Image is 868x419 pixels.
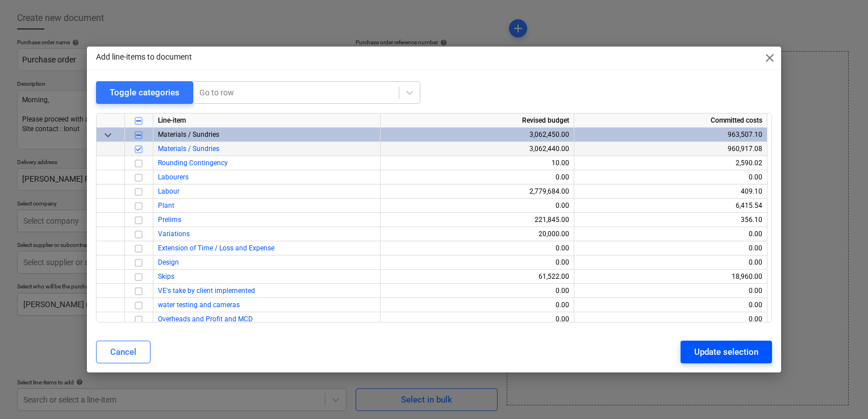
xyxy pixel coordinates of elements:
p: Add line-items to document [96,51,192,63]
div: Update selection [694,345,758,359]
span: keyboard_arrow_down [101,128,115,142]
div: 2,779,684.00 [385,185,569,199]
div: 0.00 [385,255,569,270]
div: 20,000.00 [385,227,569,241]
div: Line-item [153,114,381,128]
div: 0.00 [579,227,762,241]
div: 2,590.02 [579,156,762,170]
div: 61,522.00 [385,270,569,284]
div: 0.00 [385,284,569,298]
div: 6,415.54 [579,199,762,213]
a: Labour [158,187,180,195]
div: 0.00 [385,199,569,213]
a: VE's take by client implemented [158,287,255,295]
div: Revised budget [381,114,574,128]
div: 10.00 [385,156,569,170]
div: 0.00 [385,298,569,312]
div: 0.00 [579,170,762,185]
div: 3,062,440.00 [385,142,569,156]
div: 960,917.08 [579,142,762,156]
a: Design [158,258,179,266]
span: Materials / Sundries [158,131,219,139]
div: Cancel [110,345,136,359]
div: 18,960.00 [579,270,762,284]
div: 409.10 [579,185,762,199]
div: 0.00 [579,241,762,255]
div: 0.00 [579,312,762,326]
div: 0.00 [385,312,569,326]
a: water testing and cameras [158,301,240,309]
span: close [763,51,777,65]
div: 3,062,450.00 [385,128,569,142]
iframe: Chat Widget [811,364,868,419]
div: 0.00 [579,284,762,298]
a: Prelims [158,216,181,224]
button: Update selection [681,341,772,363]
div: 963,507.10 [579,128,762,142]
a: Overheads and Profit and MCD [158,315,253,323]
button: Toggle categories [96,81,193,104]
a: Materials / Sundries [158,145,219,153]
button: Cancel [96,341,151,363]
div: 0.00 [579,298,762,312]
a: Variations [158,230,190,238]
a: Skips [158,273,174,280]
a: Rounding Contingency [158,159,228,167]
a: Plant [158,202,174,209]
a: Extension of Time / Loss and Expense [158,244,274,252]
div: Toggle categories [110,85,180,100]
div: 0.00 [385,170,569,185]
a: Labourers [158,173,189,181]
div: 221,845.00 [385,213,569,227]
div: 0.00 [579,255,762,270]
div: Committed costs [574,114,767,128]
div: 356.10 [579,213,762,227]
div: 0.00 [385,241,569,255]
